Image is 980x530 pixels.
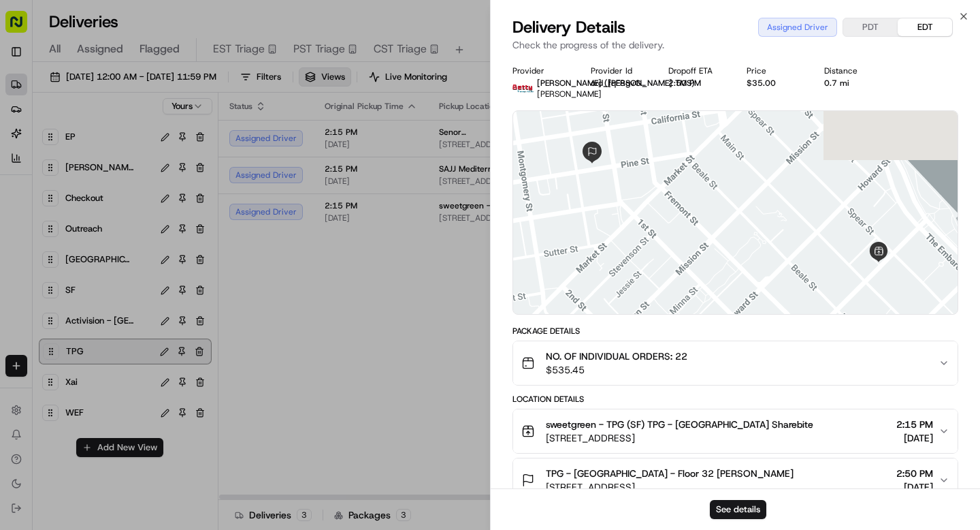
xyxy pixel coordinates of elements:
button: TPG - [GEOGRAPHIC_DATA] - Floor 32 [PERSON_NAME][STREET_ADDRESS]2:50 PM[DATE] [513,458,958,502]
div: $35.00 [747,78,803,89]
div: 📗 [14,199,24,210]
div: Location Details [512,394,958,405]
span: Delivery Details [512,16,625,38]
span: [PERSON_NAME] ([PERSON_NAME] TMS) [537,78,695,89]
p: Check the progress of the delivery. [512,38,958,52]
img: Nash [14,14,41,41]
div: Provider Id [591,65,647,76]
img: betty.jpg [512,78,534,99]
span: Pylon [135,231,165,241]
div: 0.7 mi [824,78,881,89]
span: sweetgreen - TPG (SF) TPG - [GEOGRAPHIC_DATA] Sharebite [546,418,813,431]
button: PDT [843,18,898,36]
a: 💻API Documentation [110,192,224,217]
span: [PERSON_NAME] [537,89,602,99]
button: See details [710,500,766,519]
button: NO. OF INDIVIDUAL ORDERS: 22$535.45 [513,341,958,385]
span: [DATE] [896,431,933,445]
span: 2:50 PM [896,467,933,480]
p: Welcome 👋 [14,54,248,76]
div: We're available if you need us! [46,144,172,155]
span: $535.45 [546,363,687,377]
span: [STREET_ADDRESS] [546,480,794,494]
span: [STREET_ADDRESS] [546,431,813,445]
button: EDT [898,18,952,36]
span: TPG - [GEOGRAPHIC_DATA] - Floor 32 [PERSON_NAME] [546,467,794,480]
button: sweetgreen - TPG (SF) TPG - [GEOGRAPHIC_DATA] Sharebite[STREET_ADDRESS]2:15 PM[DATE] [513,409,958,453]
button: ord_fqE8gvGygooHaPwSwKCNTX [591,78,647,89]
button: Start new chat [231,134,248,151]
a: Powered byPylon [96,230,165,241]
div: Start new chat [46,130,223,144]
a: 📗Knowledge Base [8,192,110,217]
div: Dropoff ETA [668,65,725,76]
div: 💻 [115,199,126,210]
div: Package Details [512,326,958,337]
div: Distance [824,65,881,76]
div: Provider [512,65,569,76]
input: Clear [35,88,225,102]
img: 1736555255976-a54dd68f-1ca7-489b-9aae-adbdc363a1c4 [14,130,38,155]
span: [DATE] [896,480,933,494]
span: 2:15 PM [896,418,933,431]
div: Price [747,65,803,76]
span: API Documentation [129,198,218,211]
div: 2:50 PM [668,78,725,89]
span: Knowledge Base [27,198,104,211]
span: NO. OF INDIVIDUAL ORDERS: 22 [546,349,687,363]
